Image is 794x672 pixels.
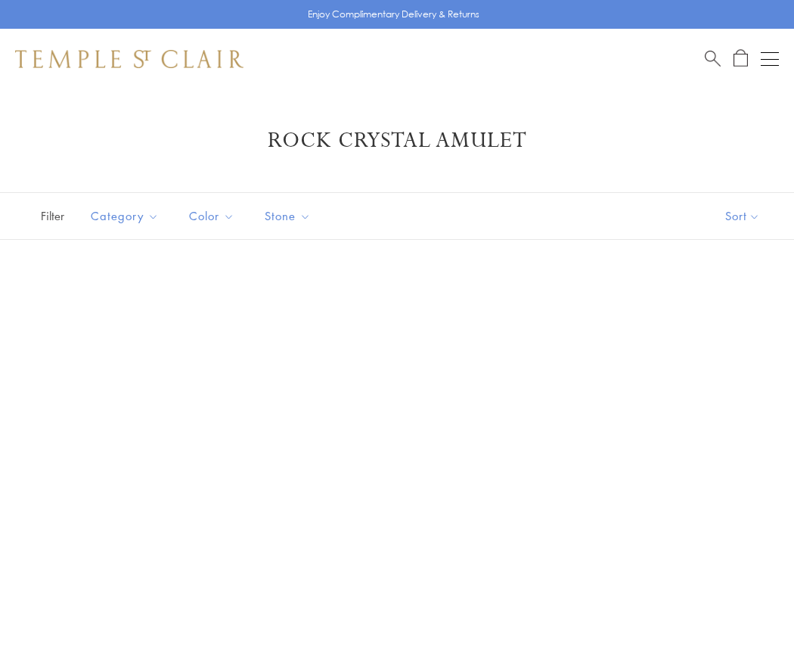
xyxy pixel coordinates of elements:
[253,199,322,233] button: Stone
[257,207,322,226] span: Stone
[83,207,170,226] span: Category
[79,199,170,233] button: Category
[178,199,246,233] button: Color
[761,50,779,68] button: Open navigation
[15,50,243,68] img: Temple St. Clair
[181,207,246,226] span: Color
[38,127,756,154] h1: Rock Crystal Amulet
[705,49,721,68] a: Search
[734,49,748,68] a: Open Shopping Bag
[691,193,794,239] button: Show sort by
[308,7,479,22] p: Enjoy Complimentary Delivery & Returns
